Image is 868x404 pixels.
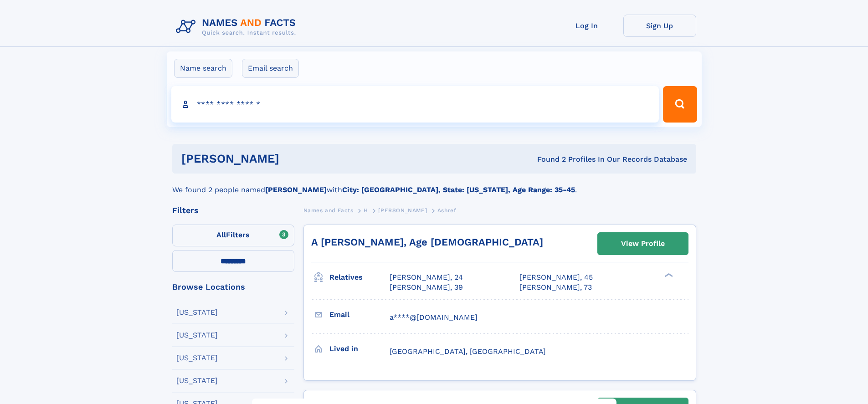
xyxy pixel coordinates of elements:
[329,270,390,285] h3: Relatives
[172,283,294,291] div: Browse Locations
[364,205,368,216] a: H
[378,207,427,214] span: [PERSON_NAME]
[550,15,623,37] a: Log In
[216,230,226,239] span: All
[172,15,303,39] img: Logo Names and Facts
[176,309,218,316] div: [US_STATE]
[378,205,427,216] a: [PERSON_NAME]
[364,207,368,214] span: H
[408,154,687,164] div: Found 2 Profiles In Our Records Database
[390,347,546,356] span: [GEOGRAPHIC_DATA], [GEOGRAPHIC_DATA]
[519,282,592,292] a: [PERSON_NAME], 73
[181,153,408,164] h1: [PERSON_NAME]
[390,272,463,282] a: [PERSON_NAME], 24
[171,86,659,123] input: search input
[623,15,696,37] a: Sign Up
[329,341,390,357] h3: Lived in
[598,233,688,255] a: View Profile
[437,207,457,214] span: Ashref
[172,225,294,246] label: Filters
[329,307,390,322] h3: Email
[342,185,575,194] b: City: [GEOGRAPHIC_DATA], State: [US_STATE], Age Range: 35-45
[172,174,696,195] div: We found 2 people named with .
[311,236,543,248] a: A [PERSON_NAME], Age [DEMOGRAPHIC_DATA]
[663,272,673,278] div: ❯
[303,205,354,216] a: Names and Facts
[176,332,218,339] div: [US_STATE]
[242,59,299,78] label: Email search
[390,282,463,292] a: [PERSON_NAME], 39
[621,233,665,254] div: View Profile
[174,59,232,78] label: Name search
[176,354,218,362] div: [US_STATE]
[519,272,593,282] a: [PERSON_NAME], 45
[265,185,327,194] b: [PERSON_NAME]
[663,86,697,123] button: Search Button
[176,377,218,384] div: [US_STATE]
[172,206,294,215] div: Filters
